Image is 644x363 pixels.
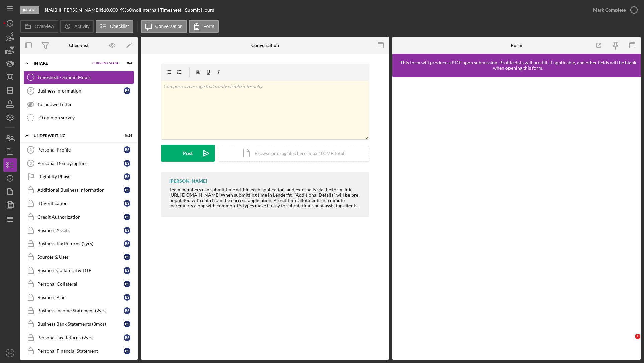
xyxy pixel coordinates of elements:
text: AW [7,351,13,355]
div: Credit Authorization [37,214,124,220]
a: LO opinion survey [23,111,134,124]
button: Checklist [96,20,133,33]
div: Post [183,145,193,162]
label: Activity [74,24,89,29]
div: Business Bank Statements (3mos) [37,321,124,327]
a: 2Business InformationBS [23,84,134,98]
a: Business PlanBS [23,291,134,304]
a: Personal Tax Returns (2yrs)BS [23,331,134,344]
div: B S [124,146,130,153]
tspan: 1 [30,148,32,152]
a: Sources & UsesBS [23,250,134,264]
div: B S [124,267,130,274]
div: Personal Collateral [37,281,124,287]
div: Mark Complete [593,3,626,17]
iframe: Intercom live chat [621,334,637,350]
a: Timesheet - Submit Hours [23,71,134,84]
a: Additional Business InformationBS [23,183,134,197]
div: Personal Profile [37,147,124,153]
div: Form [511,43,522,48]
div: This form will produce a PDF upon submission. Profile data will pre-fill, if applicable, and othe... [396,60,641,71]
div: Conversation [251,43,279,48]
tspan: 2 [30,89,32,93]
div: Business Collateral & DTE [37,268,124,273]
div: Bill [PERSON_NAME] | [54,7,101,13]
div: B S [124,307,130,314]
div: B S [124,87,130,94]
div: Business Assets [37,228,124,233]
div: B S [124,187,130,193]
a: Credit AuthorizationBS [23,210,134,224]
button: Post [161,145,215,162]
div: [PERSON_NAME] [169,178,207,184]
div: Eligibility Phase [37,174,124,179]
div: Team members can submit time within each application, and externally via the form link: [URL][DOM... [169,187,362,208]
div: Underwriting [34,134,116,138]
div: 0 / 4 [120,61,132,65]
label: Conversation [155,24,183,29]
div: 60 mo [126,7,139,13]
div: LO opinion survey [37,115,134,120]
div: Personal Demographics [37,161,124,166]
iframe: Lenderfit form [399,84,635,353]
div: Intake [34,61,89,65]
a: Business Income Statement (2yrs)BS [23,304,134,317]
div: Sources & Uses [37,254,124,260]
a: Turndown Letter [23,98,134,111]
div: Intake [20,6,39,14]
a: Business Collateral & DTEBS [23,264,134,277]
span: 1 [635,334,640,339]
div: B S [124,254,130,260]
a: Eligibility PhaseBS [23,170,134,183]
div: 0 / 26 [120,134,132,138]
div: Business Income Statement (2yrs) [37,308,124,313]
div: B S [124,334,130,341]
a: 3Personal DemographicsBS [23,157,134,170]
button: Conversation [141,20,187,33]
div: 9 % [120,7,126,13]
div: B S [124,160,130,167]
a: 1Personal ProfileBS [23,143,134,157]
a: ID VerificationBS [23,197,134,210]
div: Additional Business Information [37,187,124,193]
a: Business Tax Returns (2yrs)BS [23,237,134,250]
div: B S [124,173,130,180]
div: Checklist [69,43,89,48]
div: Business Plan [37,295,124,300]
button: Activity [60,20,94,33]
button: Mark Complete [586,3,641,17]
a: Personal Financial StatementBS [23,344,134,358]
div: Business Tax Returns (2yrs) [37,241,124,246]
div: B S [124,240,130,247]
div: Personal Tax Returns (2yrs) [37,335,124,340]
div: B S [124,281,130,287]
button: Overview [20,20,58,33]
label: Checklist [110,24,129,29]
div: Business Information [37,88,124,94]
button: Form [189,20,219,33]
span: $10,000 [101,7,118,13]
div: ID Verification [37,201,124,206]
button: AW [3,346,17,360]
span: Current Stage [92,61,119,65]
b: N/A [45,7,53,13]
div: B S [124,348,130,354]
div: | [Internal] Timesheet - Submit Hours [139,7,214,13]
div: Personal Financial Statement [37,348,124,354]
div: B S [124,294,130,301]
div: Timesheet - Submit Hours [37,75,134,80]
div: | [45,7,54,13]
div: B S [124,214,130,220]
div: B S [124,321,130,327]
tspan: 3 [30,161,32,165]
div: B S [124,227,130,234]
label: Overview [35,24,54,29]
a: Business AssetsBS [23,224,134,237]
div: Turndown Letter [37,102,134,107]
a: Business Bank Statements (3mos)BS [23,317,134,331]
div: B S [124,200,130,207]
a: Personal CollateralBS [23,277,134,291]
label: Form [203,24,214,29]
